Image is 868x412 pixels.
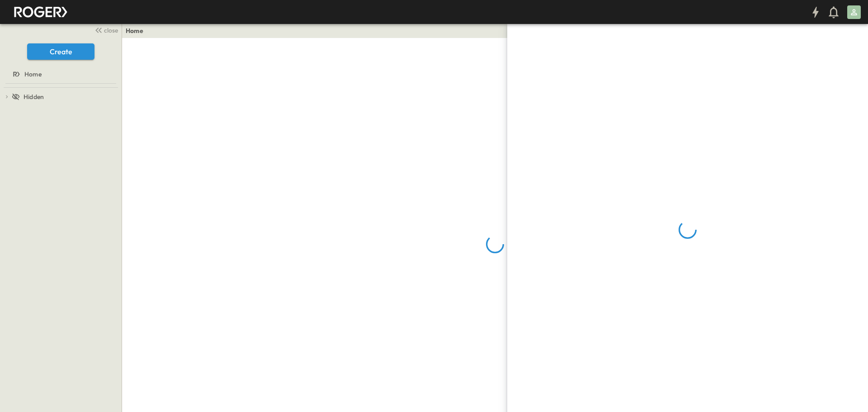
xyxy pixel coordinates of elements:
[24,70,42,79] span: Home
[126,26,143,35] a: Home
[104,26,118,35] span: close
[27,43,94,60] button: Create
[126,26,149,35] nav: breadcrumbs
[24,92,44,101] span: Hidden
